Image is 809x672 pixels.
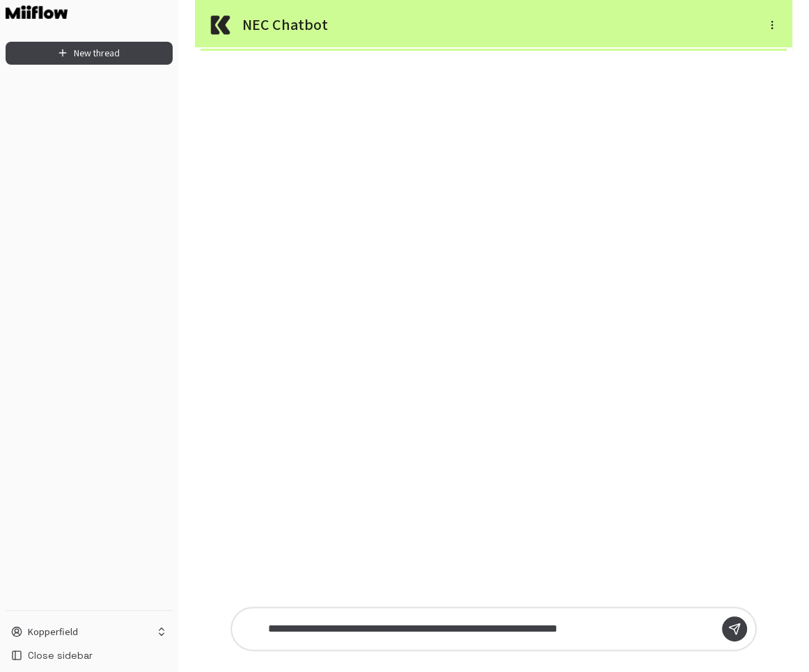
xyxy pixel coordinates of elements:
button: Close sidebar [6,644,173,666]
img: Assistant Logo [206,11,234,39]
button: Kopperfield [6,622,173,641]
img: Logo [6,6,68,19]
h5: NEC Chatbot [242,15,638,35]
p: Kopperfield [28,625,78,639]
span: Close sidebar [28,648,93,662]
button: New thread [6,42,173,65]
